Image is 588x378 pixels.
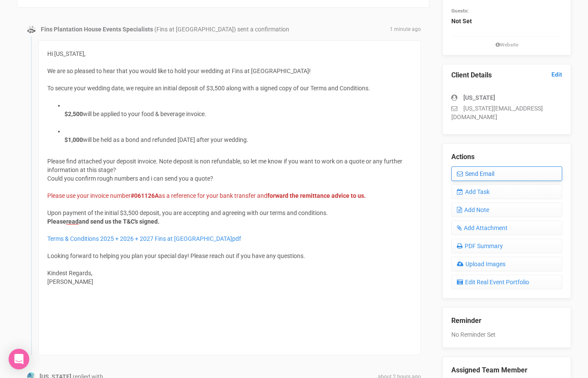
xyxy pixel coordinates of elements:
[451,104,562,121] p: [US_STATE][EMAIL_ADDRESS][DOMAIN_NAME]
[451,41,562,49] small: Website
[451,366,562,375] legend: Assigned Team Member
[47,218,66,225] strong: Please
[27,25,36,34] img: data
[131,192,159,199] strong: #061126A
[390,26,421,33] span: 1 minute ago
[47,49,412,92] div: Hi [US_STATE], We are so pleased to hear that you would like to hold your wedding at Fins at [GEO...
[9,349,29,369] div: Open Intercom Messenger
[47,157,412,346] div: Please find attached your deposit invoice. Note deposit is non refundable, so let me know if you ...
[47,192,131,199] span: Please use your invoice number
[79,218,159,225] strong: and send us the T&C's signed.
[451,152,562,162] legend: Actions
[551,71,562,79] a: Edit
[451,239,562,253] a: PDF Summary
[64,101,412,118] li: will be applied to your food & beverage invoice.
[64,136,83,143] strong: $1,000
[451,18,472,25] strong: Not Set
[451,71,562,80] legend: Client Details
[451,307,562,339] div: No Reminder Set
[47,235,241,242] a: Terms & Conditions 2025 + 2026 + 2027 Fins at [GEOGRAPHIC_DATA]pdf
[154,26,289,33] span: (Fins at [GEOGRAPHIC_DATA]) sent a confirmation
[64,111,83,117] strong: $2,500
[451,275,562,289] a: Edit Real Event Portfolio
[451,257,562,271] a: Upload Images
[451,203,562,217] a: Add Note
[66,218,79,225] strong: read
[451,8,469,14] small: Guests:
[451,166,562,181] a: Send Email
[64,127,412,144] li: will be held as a bond and refunded [DATE] after your wedding.
[451,184,562,199] a: Add Task
[451,316,562,326] legend: Reminder
[451,221,562,235] a: Add Attachment
[41,26,153,33] strong: Fins Plantation House Events Specialists
[267,192,366,199] strong: forward the remittance advice to us.
[463,94,495,101] strong: [US_STATE]
[159,192,267,199] span: as a reference for your bank transfer and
